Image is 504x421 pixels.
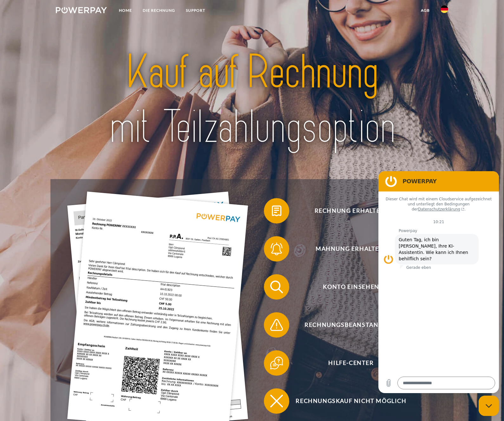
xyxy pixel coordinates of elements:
[269,317,285,333] img: qb_warning.svg
[264,274,429,300] button: Konto einsehen
[273,236,429,262] span: Mahnung erhalten?
[273,312,429,338] span: Rechnungsbeanstandung
[269,279,285,295] img: qb_search.svg
[378,171,499,393] iframe: Messaging-Fenster
[114,5,137,16] a: Home
[269,241,285,257] img: qb_bell.svg
[273,350,429,376] span: Hilfe-Center
[273,198,429,223] span: Rechnung erhalten?
[264,388,429,414] button: Rechnungskauf nicht möglich
[180,5,211,16] a: SUPPORT
[264,312,429,338] button: Rechnungsbeanstandung
[264,236,429,262] button: Mahnung erhalten?
[416,5,435,16] a: agb
[56,7,107,13] img: logo-powerpay-white.svg
[137,5,180,16] a: DIE RECHNUNG
[264,198,429,223] button: Rechnung erhalten?
[75,42,429,157] img: title-powerpay_de.svg
[441,5,448,13] img: de
[269,203,285,219] img: qb_bill.svg
[273,274,429,300] span: Konto einsehen
[269,355,285,371] img: qb_help.svg
[269,393,285,409] img: qb_close.svg
[479,396,499,416] iframe: Schaltfläche zum Öffnen des Messaging-Fensters; Konversation läuft
[264,350,429,376] button: Hilfe-Center
[273,388,429,414] span: Rechnungskauf nicht möglich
